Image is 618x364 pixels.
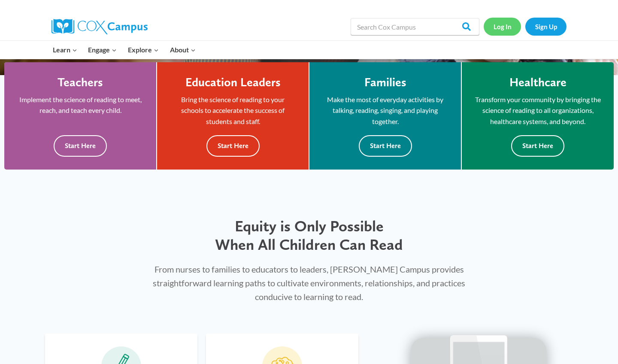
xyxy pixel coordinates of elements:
[51,19,148,34] img: Cox Campus
[54,135,107,156] button: Start Here
[359,135,412,156] button: Start Here
[164,41,201,59] button: Child menu of About
[215,217,403,254] span: Equity is Only Possible When All Children Can Read
[484,18,521,35] a: Log In
[58,75,103,90] h4: Teachers
[143,262,475,303] p: From nurses to families to educators to leaders, [PERSON_NAME] Campus provides straightforward le...
[484,18,566,35] nav: Secondary Navigation
[206,135,260,156] button: Start Here
[525,18,566,35] a: Sign Up
[475,94,601,127] p: Transform your community by bringing the science of reading to all organizations, healthcare syst...
[364,75,406,90] h4: Families
[170,94,296,127] p: Bring the science of reading to your schools to accelerate the success of students and staff.
[185,75,281,90] h4: Education Leaders
[462,62,614,170] a: Healthcare Transform your community by bringing the science of reading to all organizations, heal...
[17,94,143,116] p: Implement the science of reading to meet, reach, and teach every child.
[322,94,448,127] p: Make the most of everyday activities by talking, reading, singing, and playing together.
[47,41,201,59] nav: Primary Navigation
[83,41,123,59] button: Child menu of Engage
[47,41,83,59] button: Child menu of Learn
[309,62,461,170] a: Families Make the most of everyday activities by talking, reading, singing, and playing together....
[509,75,566,90] h4: Healthcare
[351,18,479,35] input: Search Cox Campus
[122,41,164,59] button: Child menu of Explore
[157,62,309,170] a: Education Leaders Bring the science of reading to your schools to accelerate the success of stude...
[4,62,156,170] a: Teachers Implement the science of reading to meet, reach, and teach every child. Start Here
[511,135,564,156] button: Start Here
